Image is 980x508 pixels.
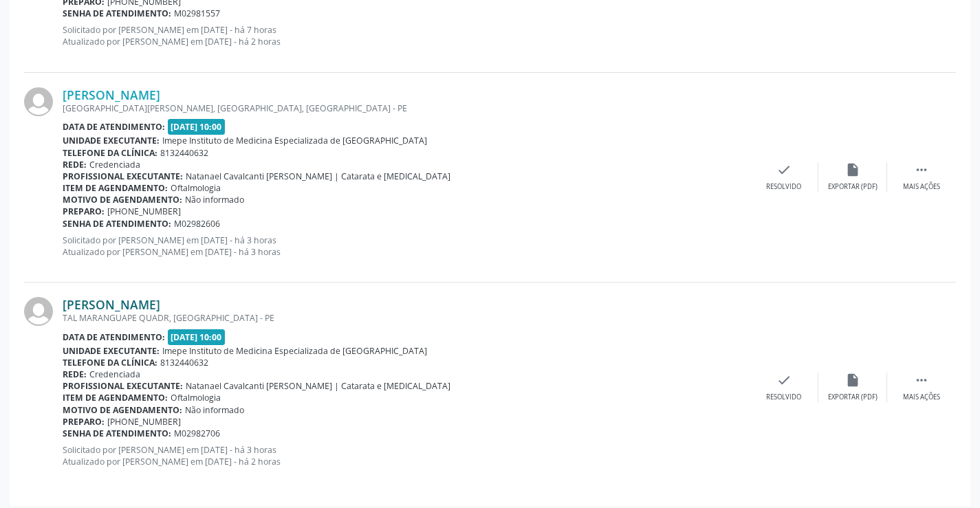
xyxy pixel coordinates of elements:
span: [PHONE_NUMBER] [107,206,181,217]
b: Senha de atendimento: [63,8,171,19]
span: M02981557 [174,8,220,19]
div: Exportar (PDF) [828,182,878,192]
i: check [776,162,792,177]
a: [PERSON_NAME] [63,297,160,312]
div: Resolvido [766,393,801,402]
i: insert_drive_file [845,162,860,177]
b: Preparo: [63,416,105,428]
b: Rede: [63,368,87,380]
img: img [24,297,53,326]
span: M02982606 [174,218,220,230]
b: Data de atendimento: [63,331,165,343]
b: Profissional executante: [63,380,183,392]
span: Credenciada [89,368,140,380]
span: Natanael Cavalcanti [PERSON_NAME] | Catarata e [MEDICAL_DATA] [186,380,450,392]
span: Imepe Instituto de Medicina Especializada de [GEOGRAPHIC_DATA] [162,135,427,146]
div: Resolvido [766,182,801,192]
span: [PHONE_NUMBER] [107,416,181,428]
b: Item de agendamento: [63,392,168,404]
div: [GEOGRAPHIC_DATA][PERSON_NAME], [GEOGRAPHIC_DATA], [GEOGRAPHIC_DATA] - PE [63,102,750,114]
span: 8132440632 [160,147,208,159]
b: Motivo de agendamento: [63,194,182,206]
span: Oftalmologia [171,182,221,194]
span: Imepe Instituto de Medicina Especializada de [GEOGRAPHIC_DATA] [162,345,427,357]
i:  [914,373,929,388]
span: Natanael Cavalcanti [PERSON_NAME] | Catarata e [MEDICAL_DATA] [186,170,450,182]
p: Solicitado por [PERSON_NAME] em [DATE] - há 3 horas Atualizado por [PERSON_NAME] em [DATE] - há 3... [63,234,750,258]
b: Item de agendamento: [63,182,168,194]
b: Motivo de agendamento: [63,404,182,416]
b: Rede: [63,159,87,170]
b: Telefone da clínica: [63,357,157,368]
b: Unidade executante: [63,135,160,146]
b: Senha de atendimento: [63,218,171,230]
span: [DATE] 10:00 [168,119,226,135]
b: Telefone da clínica: [63,147,157,159]
p: Solicitado por [PERSON_NAME] em [DATE] - há 3 horas Atualizado por [PERSON_NAME] em [DATE] - há 2... [63,444,750,467]
a: [PERSON_NAME] [63,87,160,102]
span: Não informado [185,194,244,206]
img: img [24,87,53,116]
div: Mais ações [903,182,940,192]
span: Não informado [185,404,244,416]
i: insert_drive_file [845,373,860,388]
i: check [776,373,792,388]
b: Unidade executante: [63,345,160,357]
div: TAL MARANGUAPE QUADR, [GEOGRAPHIC_DATA] - PE [63,312,750,324]
span: 8132440632 [160,357,208,368]
b: Preparo: [63,206,105,217]
p: Solicitado por [PERSON_NAME] em [DATE] - há 7 horas Atualizado por [PERSON_NAME] em [DATE] - há 2... [63,24,750,47]
b: Data de atendimento: [63,121,165,133]
b: Senha de atendimento: [63,428,171,439]
div: Mais ações [903,393,940,402]
span: Oftalmologia [171,392,221,404]
b: Profissional executante: [63,170,183,182]
span: M02982706 [174,428,220,439]
div: Exportar (PDF) [828,393,878,402]
i:  [914,162,929,177]
span: Credenciada [89,159,140,170]
span: [DATE] 10:00 [168,329,226,345]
